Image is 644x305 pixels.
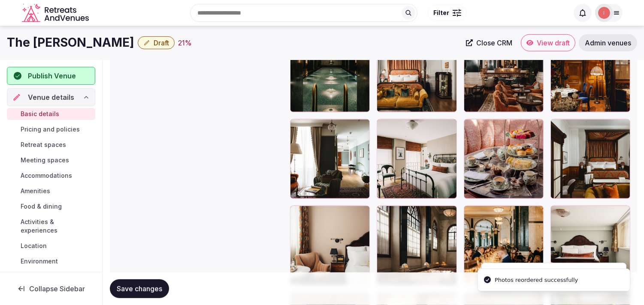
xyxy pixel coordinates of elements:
img: Irene Gonzales [598,7,610,19]
span: Collapse Sidebar [29,284,85,293]
div: Large_bedroom_P.jpg [377,32,457,112]
button: Draft [138,36,175,49]
button: Filter [428,5,467,21]
a: Accommodations [7,170,95,182]
h1: The [PERSON_NAME] [7,34,134,51]
span: Admin venues [585,39,631,47]
div: Ned_s_Club_Spa_pool._P.jpg [290,32,370,112]
div: Heritage_bedroom_P.jpg [550,119,630,199]
a: Retreat spaces [7,139,95,151]
a: Pricing and policies [7,123,95,135]
a: View draft [521,34,575,51]
div: Medium_bedroom_P.jpg [290,206,370,285]
a: Basic details [7,108,95,120]
div: Cecconis_P.jpg [464,32,544,112]
span: Venue details [28,92,74,102]
div: Stairwell_Studio_P.jpg [550,206,630,285]
div: Millie_s_Lounge_P.jpg [377,206,457,285]
span: Basic details [21,110,59,118]
span: Environment [21,257,58,266]
div: Cosy_Bedroom_P.jpg [377,119,457,199]
span: Activities & experiences [21,218,92,235]
button: Collapse Sidebar [7,279,95,298]
a: Food & dining [7,200,95,212]
div: Two_bed_suite._P.jpg [290,119,370,199]
span: Meeting spaces [21,156,69,164]
a: Admin venues [579,34,637,51]
a: Visit the homepage [22,3,91,23]
a: Close CRM [461,34,517,51]
button: 21% [178,38,192,48]
a: Environment [7,255,95,267]
span: Filter [433,9,449,17]
div: Kaia_P.jpg [464,206,544,285]
a: Location [7,240,95,252]
span: Amenities [21,187,50,195]
a: Activities & experiences [7,216,95,236]
div: Lutyens_P.jpg [550,32,630,112]
span: Publish Venue [28,71,76,81]
span: Draft [154,39,169,47]
div: 21 % [178,38,192,48]
span: Retreat spaces [21,141,66,149]
svg: Retreats and Venues company logo [22,3,91,23]
button: Save changes [110,279,169,298]
span: View draft [537,39,570,47]
div: Afternoon_Tea_P.jpg [464,119,544,199]
a: Amenities [7,185,95,197]
span: Close CRM [476,39,512,47]
span: Accommodations [21,171,72,180]
a: Meeting spaces [7,154,95,166]
span: Pricing and policies [21,125,80,134]
div: Photos reordered successfully [495,276,578,284]
span: Save changes [117,284,162,293]
span: Location [21,242,47,250]
a: Types of retreats [7,271,95,283]
span: Food & dining [21,202,62,211]
button: Publish Venue [7,67,95,85]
